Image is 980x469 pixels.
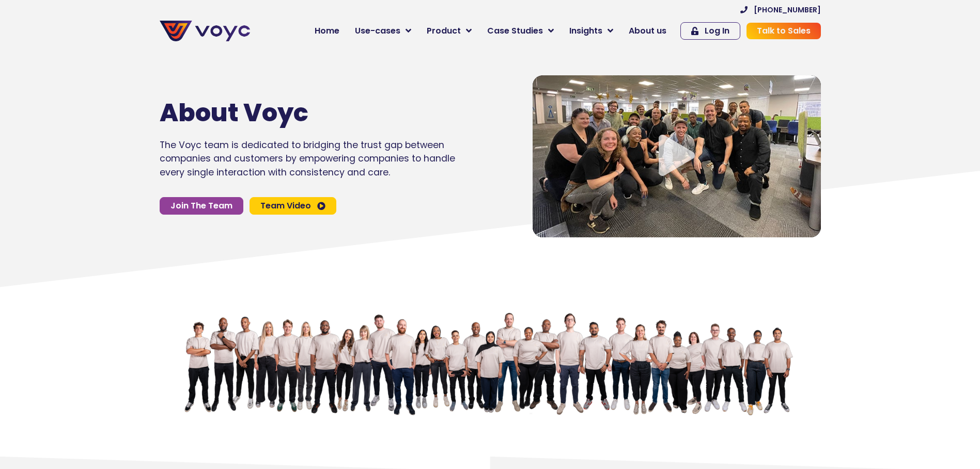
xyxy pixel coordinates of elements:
[170,202,232,210] span: Join The Team
[479,21,562,41] a: Case Studies
[757,27,811,35] span: Talk to Sales
[250,197,336,215] a: Team Video
[569,25,602,37] span: Insights
[562,21,621,41] a: Insights
[621,21,674,41] a: About us
[680,22,740,40] a: Log In
[315,25,339,37] span: Home
[307,21,347,41] a: Home
[260,202,311,210] span: Team Video
[160,197,243,215] a: Join The Team
[746,23,821,39] a: Talk to Sales
[740,6,821,13] a: [PHONE_NUMBER]
[347,21,419,41] a: Use-cases
[160,21,250,41] img: voyc-full-logo
[487,25,543,37] span: Case Studies
[656,135,697,177] div: Video play button
[705,27,729,35] span: Log In
[160,138,455,179] p: The Voyc team is dedicated to bridging the trust gap between companies and customers by empowerin...
[427,25,461,37] span: Product
[355,25,400,37] span: Use-cases
[629,25,666,37] span: About us
[419,21,479,41] a: Product
[754,6,821,13] span: [PHONE_NUMBER]
[160,98,424,128] h1: About Voyc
